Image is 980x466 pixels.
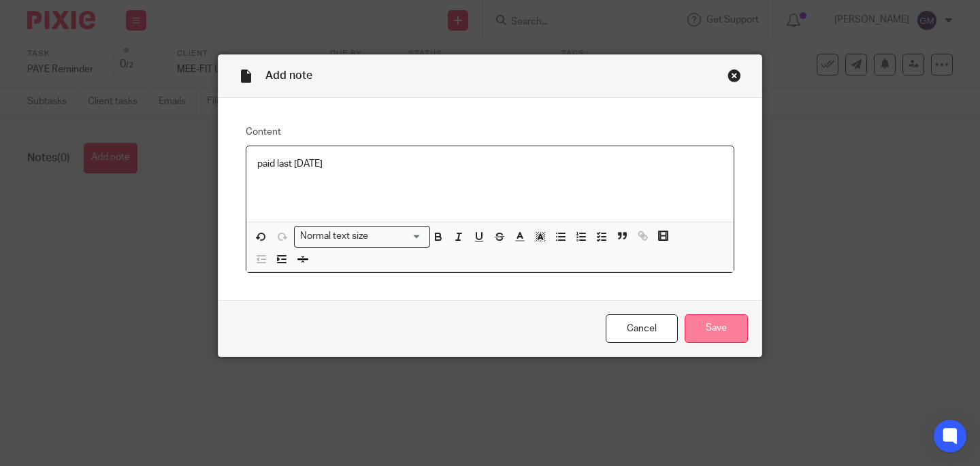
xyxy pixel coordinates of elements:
[728,69,741,82] div: Close this dialog window
[246,125,734,139] label: Content
[606,314,678,344] a: Cancel
[265,70,312,81] span: Add note
[297,229,372,244] span: Normal text size
[685,314,748,344] input: Save
[373,229,422,244] input: Search for option
[294,226,430,247] div: Search for option
[257,157,723,171] p: paid last [DATE]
